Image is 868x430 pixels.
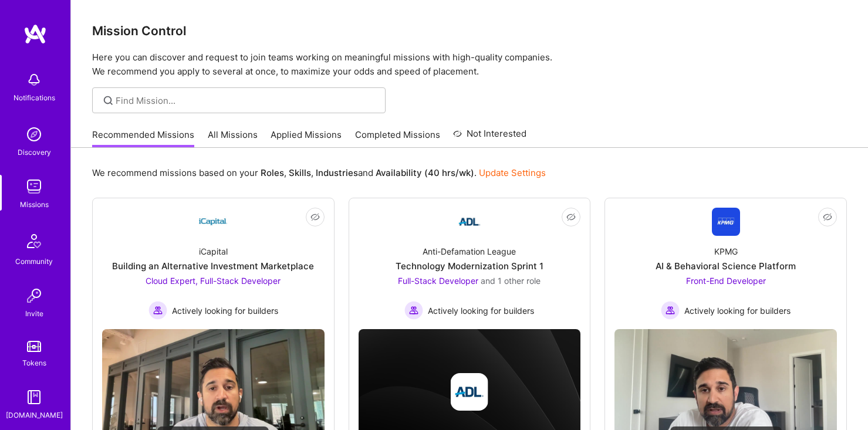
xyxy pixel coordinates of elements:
[13,92,55,104] div: Notifications
[199,208,227,236] img: Company Logo
[22,68,46,92] img: bell
[15,255,53,268] div: Community
[455,208,484,236] img: Company Logo
[376,167,474,178] b: Availability (40 hrs/wk)
[714,245,738,258] div: KPMG
[481,276,541,286] span: and 1 other role
[479,167,546,178] a: Update Settings
[310,212,320,222] i: icon EyeClosed
[92,167,546,179] p: We recommend missions based on your , , and .
[20,198,49,211] div: Missions
[22,175,46,198] img: teamwork
[428,304,534,317] span: Actively looking for builders
[398,276,478,286] span: Full-Stack Developer
[451,373,488,411] img: Company logo
[271,128,342,148] a: Applied Missions
[172,304,278,317] span: Actively looking for builders
[102,94,115,107] i: icon SearchGrey
[92,50,847,79] p: Here you can discover and request to join teams working on meaningful missions with high-quality ...
[316,167,358,178] b: Industries
[92,128,194,148] a: Recommended Missions
[823,212,832,222] i: icon EyeClosed
[656,260,796,272] div: AI & Behavioral Science Platform
[23,23,47,45] img: logo
[27,341,41,352] img: tokens
[102,208,325,320] a: Company LogoiCapitalBuilding an Alternative Investment MarketplaceCloud Expert, Full-Stack Develo...
[359,208,581,320] a: Company LogoAnti-Defamation LeagueTechnology Modernization Sprint 1Full-Stack Developer and 1 oth...
[22,357,46,369] div: Tokens
[396,260,543,272] div: Technology Modernization Sprint 1
[22,385,46,409] img: guide book
[661,301,680,320] img: Actively looking for builders
[686,276,766,286] span: Front-End Developer
[566,212,576,222] i: icon EyeClosed
[289,167,311,178] b: Skills
[148,301,167,320] img: Actively looking for builders
[684,304,791,317] span: Actively looking for builders
[6,409,63,421] div: [DOMAIN_NAME]
[453,127,526,148] a: Not Interested
[146,276,281,286] span: Cloud Expert, Full-Stack Developer
[92,23,847,38] h3: Mission Control
[20,227,48,255] img: Community
[22,123,46,146] img: discovery
[199,245,228,258] div: iCapital
[18,146,51,158] div: Discovery
[22,284,46,307] img: Invite
[355,128,440,148] a: Completed Missions
[25,307,43,320] div: Invite
[116,94,377,107] input: Find Mission...
[112,260,314,272] div: Building an Alternative Investment Marketplace
[614,208,837,320] a: Company LogoKPMGAI & Behavioral Science PlatformFront-End Developer Actively looking for builders...
[423,245,516,258] div: Anti-Defamation League
[404,301,423,320] img: Actively looking for builders
[712,208,740,236] img: Company Logo
[261,167,284,178] b: Roles
[208,128,258,148] a: All Missions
